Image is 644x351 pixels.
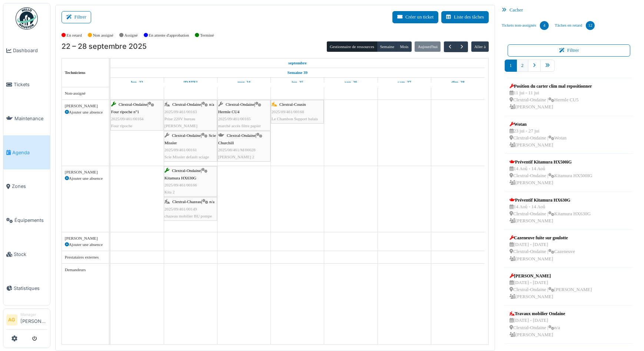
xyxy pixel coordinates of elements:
div: 12 [586,21,595,30]
a: 26 septembre 2025 [343,78,359,87]
a: 27 septembre 2025 [396,78,413,87]
span: Statistiques [14,285,47,292]
span: Maintenance [14,115,47,122]
a: Semaine 39 [286,68,309,77]
span: Tickets [14,81,47,88]
div: Préventif Kitamura HX500iG [509,159,592,165]
label: Assigné [125,32,138,38]
div: [PERSON_NAME] [65,169,106,175]
button: Mois [397,41,412,52]
div: [PERSON_NAME] [509,273,592,279]
div: Wotan [509,121,567,128]
span: Clextral-Ondaine [172,102,201,107]
div: Ajouter une absence [65,109,106,115]
div: Prestataires externes [65,254,106,260]
span: Four ripoche n°1 [111,109,139,114]
span: Clextral-Ondaine [172,168,201,173]
span: Zones [12,183,47,190]
a: Tickets non-assignés [499,16,552,36]
span: 2025/09/461/00165 [218,117,251,121]
label: Non assigné [93,32,113,38]
div: [DATE] - [DATE] Clextral-Ondaine | n/a [PERSON_NAME] [509,317,565,338]
a: Tâches en retard [552,16,598,36]
span: Le Chambon Support balais [272,117,318,121]
a: Stock [3,237,50,271]
a: Dashboard [3,34,50,68]
span: Techniciens [65,70,86,75]
li: AG [6,314,17,325]
span: 2025/08/461/M/00028 [218,148,256,152]
span: Agenda [12,149,47,156]
label: En retard [67,32,82,38]
a: Travaux mobilier Ondaine [DATE] - [DATE] Clextral-Ondaine |n/a [PERSON_NAME] [508,308,567,340]
button: Précédent [444,41,456,52]
img: Badge_color-CXgf-gQk.svg [16,7,38,30]
a: Équipements [3,203,50,237]
span: marché accès filtre papier [218,124,261,128]
span: 2025/09/461/00168 [272,109,304,114]
div: Manager [20,312,47,317]
a: Préventif Kitamura HX500iG 14 Aoû - 14 Aoû Clextral-Ondaine |Kitamura HX500IG [PERSON_NAME] [508,157,594,189]
button: Semaine [377,41,397,52]
a: 25 septembre 2025 [290,78,305,87]
span: Clextral-Ondaine [227,133,256,138]
a: Tickets [3,68,50,102]
button: Filtrer [62,11,91,23]
span: Clextral-Cousin [279,102,306,107]
span: Clextral-Ondaine [119,102,147,107]
span: 2025/09/461/00163 [165,109,197,114]
span: Clextral-Ondaine [172,133,201,138]
a: 2 [517,60,528,72]
a: 28 septembre 2025 [449,78,466,87]
span: Clextral-Ondaine [226,102,255,107]
span: Kitamura HX630G [165,176,196,180]
span: 2025/09/461/00161 [165,148,197,152]
div: | [218,101,270,129]
span: Hermle CU4 [218,109,239,114]
a: Maintenance [3,102,50,136]
div: [PERSON_NAME] [65,235,106,242]
span: Four ripoche [111,124,132,128]
div: 14 Aoû - 14 Aoû Clextral-Ondaine | Kitamura HX630G [PERSON_NAME] [509,203,591,225]
button: Filtrer [508,44,630,57]
a: Wotan 23 jui - 27 jui Clextral-Ondaine |Wotan [PERSON_NAME] [508,119,568,151]
a: Cazeneuve fuite sur goulotte [DATE] - [DATE] Clextral-Ondaine |Cazeneuve [PERSON_NAME] [508,233,577,264]
div: 14 Aoû - 14 Aoû Clextral-Ondaine | Kitamura HX500IG [PERSON_NAME] [509,165,592,187]
div: | [165,198,216,220]
button: Créer un ticket [392,11,438,23]
a: Préventif Kitamura HX630G 14 Aoû - 14 Aoû Clextral-Ondaine |Kitamura HX630G [PERSON_NAME] [508,195,592,227]
span: Équipements [14,217,47,224]
button: Gestionnaire de ressources [327,41,377,52]
div: [PERSON_NAME] [65,103,106,109]
div: 11 jui - 11 jui Clextral-Ondaine | Hermle CU5 [PERSON_NAME] [509,90,592,111]
div: 23 jui - 27 jui Clextral-Ondaine | Wotan [PERSON_NAME] [509,128,567,149]
span: [PERSON_NAME] 2 [218,155,254,159]
div: | [165,167,216,196]
button: Aller à [471,41,489,52]
a: 23 septembre 2025 [182,78,199,87]
div: Cacher [499,5,639,16]
span: chazeau mobilier BU pompe [165,214,212,218]
a: 22 septembre 2025 [129,78,145,87]
a: 24 septembre 2025 [236,78,252,87]
a: AG Manager[PERSON_NAME] [6,312,47,330]
span: Clextral-Chazeau [172,199,201,204]
div: 4 [540,21,549,30]
button: Suivant [456,41,468,52]
div: Cazeneuve fuite sur goulotte [509,234,575,241]
span: 2025/09/461/00164 [111,117,144,121]
h2: 22 – 28 septembre 2025 [62,42,147,51]
div: | [165,101,216,129]
span: Prise 220V bureau [PERSON_NAME] [165,117,197,128]
div: Ajouter une absence [65,175,106,182]
span: n/a [209,199,215,204]
span: 2025/09/461/00149 [165,207,197,211]
button: Aujourd'hui [415,41,441,52]
div: Travaux mobilier Ondaine [509,310,565,317]
span: n/a [209,102,214,107]
a: 1 [505,60,517,72]
button: Liste des tâches [441,11,489,23]
span: Scie Missler default sciage [165,155,209,159]
div: Préventif Kitamura HX630G [509,197,591,203]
